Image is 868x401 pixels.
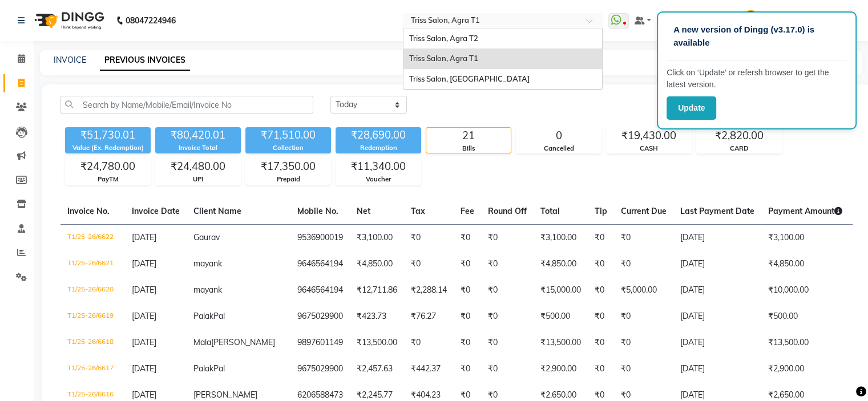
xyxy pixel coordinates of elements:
span: mayank [193,285,222,295]
td: ₹12,711.86 [350,277,404,303]
span: Palak [193,311,213,321]
div: CASH [607,144,691,153]
span: Fee [461,206,474,216]
span: Pal [213,363,225,374]
td: ₹0 [404,251,454,277]
span: Last Payment Date [680,206,754,216]
td: [DATE] [673,356,761,382]
td: ₹500.00 [534,303,588,330]
span: Triss Salon, Agra T1 [409,54,478,63]
input: Search by Name/Mobile/Email/Invoice No [60,96,313,114]
td: ₹0 [481,330,534,356]
td: T1/25-26/6620 [60,277,125,303]
span: [DATE] [132,363,156,374]
div: Prepaid [246,175,330,184]
span: Payment Amount [768,206,842,216]
div: Invoice Total [155,143,241,153]
ng-dropdown-panel: Options list [403,28,603,90]
td: ₹0 [614,303,673,330]
span: Current Due [621,206,667,216]
div: Collection [245,143,331,153]
td: 9536900019 [290,224,350,251]
td: ₹15,000.00 [534,277,588,303]
span: [PERSON_NAME] [193,390,257,400]
img: logo [29,5,107,37]
td: 9897601149 [290,330,350,356]
div: Redemption [336,143,421,153]
td: T1/25-26/6617 [60,356,125,382]
td: ₹4,850.00 [534,251,588,277]
td: [DATE] [673,224,761,251]
td: ₹13,500.00 [534,330,588,356]
span: [DATE] [132,390,156,400]
td: ₹0 [404,224,454,251]
td: ₹76.27 [404,303,454,330]
div: Cancelled [516,144,601,153]
td: ₹10,000.00 [761,277,849,303]
a: PREVIOUS INVOICES [100,50,190,71]
td: ₹3,100.00 [761,224,849,251]
div: ₹24,480.00 [156,159,240,175]
div: ₹71,510.00 [245,127,331,143]
span: [DATE] [132,232,156,242]
td: ₹2,457.63 [350,356,404,382]
div: PayTM [66,175,150,184]
td: ₹3,100.00 [350,224,404,251]
span: Tax [411,206,425,216]
div: ₹80,420.01 [155,127,241,143]
td: T1/25-26/6618 [60,330,125,356]
div: ₹11,340.00 [336,159,421,175]
span: [DATE] [132,337,156,347]
span: [DATE] [132,311,156,321]
span: Tip [595,206,607,216]
td: ₹442.37 [404,356,454,382]
div: Value (Ex. Redemption) [65,143,151,153]
td: ₹0 [481,224,534,251]
span: Pal [213,311,225,321]
td: ₹0 [588,330,614,356]
span: Client Name [193,206,241,216]
td: ₹13,500.00 [350,330,404,356]
td: ₹0 [614,356,673,382]
td: ₹4,850.00 [761,251,849,277]
td: ₹0 [481,251,534,277]
td: ₹0 [481,303,534,330]
span: Triss Salon, [GEOGRAPHIC_DATA] [409,74,530,83]
td: ₹0 [614,224,673,251]
td: ₹500.00 [761,303,849,330]
td: ₹0 [454,251,481,277]
span: Invoice No. [67,206,110,216]
div: ₹2,820.00 [697,128,781,144]
div: ₹51,730.01 [65,127,151,143]
div: UPI [156,175,240,184]
td: ₹0 [588,303,614,330]
span: Mobile No. [297,206,338,216]
td: ₹0 [454,303,481,330]
td: ₹0 [588,356,614,382]
td: 9675029900 [290,356,350,382]
td: ₹2,900.00 [761,356,849,382]
td: ₹13,500.00 [761,330,849,356]
b: 08047224946 [126,5,176,37]
p: Click on ‘Update’ or refersh browser to get the latest version. [667,67,847,91]
img: CA Vineet Rana [741,10,761,30]
div: 21 [426,128,511,144]
td: T1/25-26/6622 [60,224,125,251]
td: ₹0 [614,251,673,277]
td: 9646564194 [290,277,350,303]
span: Total [540,206,560,216]
td: ₹0 [454,330,481,356]
td: ₹0 [404,330,454,356]
td: ₹0 [481,277,534,303]
td: ₹423.73 [350,303,404,330]
td: 9646564194 [290,251,350,277]
span: Mala [193,337,211,347]
td: ₹0 [588,251,614,277]
td: ₹2,288.14 [404,277,454,303]
div: Bills [426,144,511,153]
td: T1/25-26/6621 [60,251,125,277]
td: [DATE] [673,277,761,303]
td: [DATE] [673,303,761,330]
span: Gaurav [193,232,220,242]
span: Palak [193,363,213,374]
